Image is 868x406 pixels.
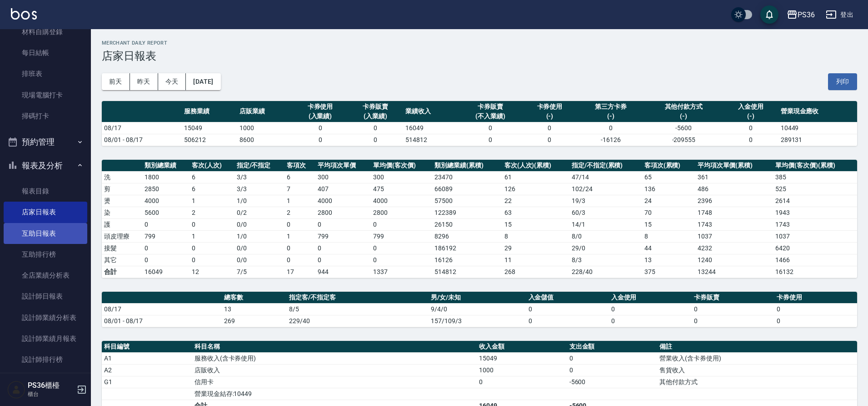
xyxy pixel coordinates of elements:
td: 126 [502,183,569,195]
th: 卡券使用 [774,292,857,304]
td: 102 / 24 [569,183,642,195]
td: 6 [190,183,234,195]
td: 8 / 0 [569,230,642,242]
td: 8 [642,230,695,242]
td: 1 [190,195,234,207]
td: 0 [522,134,578,146]
a: 互助排行榜 [4,244,87,265]
button: 預約管理 [4,130,87,154]
th: 類別總業績(累積) [432,160,502,172]
td: -209555 [644,134,723,146]
td: 122389 [432,207,502,218]
td: 4000 [315,195,371,207]
td: 0 [477,376,567,388]
td: 8/5 [287,303,429,315]
td: 頭皮理療 [102,230,142,242]
a: 每日收支明細 [4,370,87,391]
td: 0 [526,303,609,315]
td: 14 / 1 [569,218,642,230]
td: 1000 [237,122,293,134]
td: 268 [502,266,569,278]
td: 29 [502,242,569,254]
td: 0 [459,134,522,146]
div: (-) [524,112,575,121]
td: 0 [284,218,315,230]
a: 材料自購登錄 [4,21,87,42]
td: 0 [692,303,774,315]
th: 男/女/未知 [429,292,526,304]
th: 業績收入 [403,101,459,122]
td: 3 / 3 [234,183,285,195]
td: 514812 [403,134,459,146]
button: [DATE] [186,73,220,90]
th: 單均價(客次價) [371,160,432,172]
td: 24 [642,195,695,207]
div: 入金使用 [725,102,776,112]
div: (-) [579,112,642,121]
td: 2800 [315,207,371,218]
td: 799 [142,230,190,242]
td: 0 [371,242,432,254]
h2: Merchant Daily Report [102,40,857,46]
th: 服務業績 [182,101,237,122]
td: 1037 [773,230,857,242]
td: 60 / 3 [569,207,642,218]
td: 1 [190,230,234,242]
th: 收入金額 [477,341,567,353]
td: 13 [222,303,287,315]
td: 475 [371,183,432,195]
th: 總客數 [222,292,287,304]
th: 指定/不指定(累積) [569,160,642,172]
div: 卡券販賣 [461,102,520,112]
td: 1240 [695,254,773,266]
td: 16049 [142,266,190,278]
th: 支出金額 [567,341,658,353]
td: 229/40 [287,315,429,327]
a: 排班表 [4,63,87,84]
th: 客項次(累積) [642,160,695,172]
th: 平均項次單價(累積) [695,160,773,172]
a: 設計師業績月報表 [4,328,87,349]
td: 4000 [371,195,432,207]
td: A2 [102,364,192,376]
td: 186192 [432,242,502,254]
div: (-) [647,112,721,121]
a: 店家日報表 [4,202,87,223]
td: 0 [142,242,190,254]
a: 設計師排行榜 [4,349,87,370]
td: 0 [293,134,348,146]
td: 0 [692,315,774,327]
td: 0 [284,254,315,266]
td: 17 [284,266,315,278]
td: 16049 [403,122,459,134]
td: 63 [502,207,569,218]
td: 8296 [432,230,502,242]
button: PS36 [783,5,818,24]
td: 6420 [773,242,857,254]
div: (-) [725,112,776,121]
td: 0 [723,122,778,134]
td: 15 [642,218,695,230]
td: 燙 [102,195,142,207]
td: 08/01 - 08/17 [102,315,222,327]
td: G1 [102,376,192,388]
td: 26150 [432,218,502,230]
td: 1800 [142,171,190,183]
td: 其他付款方式 [657,376,857,388]
td: 65 [642,171,695,183]
th: 入金使用 [609,292,692,304]
td: -5600 [644,122,723,134]
td: 1466 [773,254,857,266]
td: 9/4/0 [429,303,526,315]
td: 0 [609,315,692,327]
a: 設計師業績分析表 [4,307,87,328]
td: 361 [695,171,773,183]
td: 44 [642,242,695,254]
td: 0 [774,315,857,327]
a: 全店業績分析表 [4,265,87,286]
div: (入業績) [295,112,346,121]
th: 入金儲值 [526,292,609,304]
td: 1 [284,195,315,207]
td: 店販收入 [192,364,477,376]
td: 506212 [182,134,237,146]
